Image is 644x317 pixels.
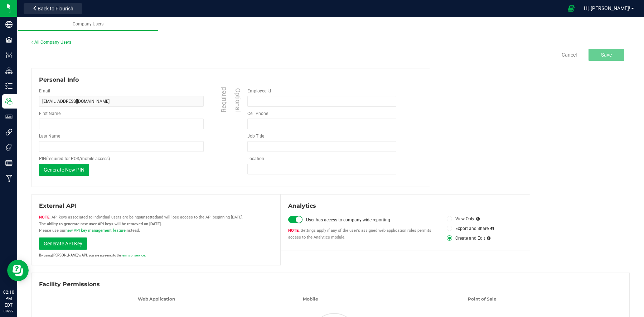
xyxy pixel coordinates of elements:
span: Back to Flourish [38,6,73,11]
button: Save [589,49,624,61]
div: Personal Info [39,76,423,84]
label: First Name [39,110,60,117]
inline-svg: Manufacturing [5,175,13,182]
span: Hi, [PERSON_NAME]! [584,5,630,11]
a: terms of service. [121,253,146,257]
label: User has access to company-wide reporting [306,217,440,223]
label: Location [247,155,264,162]
label: Job Title [247,133,264,139]
a: Cancel [562,51,577,58]
div: External API [39,202,273,210]
div: Facility Permissions [39,280,622,289]
inline-svg: User Roles [5,113,13,120]
label: Cell Phone [247,110,268,117]
inline-svg: Tags [5,144,13,151]
strong: sunsetted [139,215,157,220]
inline-svg: Inventory [5,82,13,90]
label: Last Name [39,133,60,139]
strong: The ability to generate new user API keys will be removed on [DATE]. [39,222,162,226]
inline-svg: Distribution [5,67,13,74]
span: Settings apply if any of the user's assigned web application roles permits access to the Analytic... [288,228,431,240]
span: API keys associated to individual users are being and will lose access to the API beginning [DATE... [39,215,243,233]
input: Format: (999) 999-9999 [247,119,396,129]
span: Optional [233,88,242,112]
div: Analytics [288,202,522,210]
span: Company Users [73,21,103,27]
span: Mobile [303,296,318,302]
inline-svg: Integrations [5,129,13,136]
label: Export and Share [447,225,489,232]
a: All Company Users [32,40,71,45]
span: Point of Sale [468,296,497,302]
iframe: Resource center [7,260,29,281]
span: Required [219,87,228,112]
inline-svg: Company [5,21,13,28]
inline-svg: Users [5,98,13,105]
small: By using [PERSON_NAME]'s API, you are agreeing to the [39,253,146,258]
label: Create and Edit [447,235,485,241]
inline-svg: Reports [5,159,13,167]
p: 02:10 PM EDT [3,289,14,308]
inline-svg: Facilities [5,36,13,43]
button: Generate New PIN [39,164,89,176]
span: Web Application [138,296,175,302]
inline-svg: Configuration [5,52,13,59]
a: new API key management feature [66,228,126,233]
label: Email [39,88,50,94]
span: Generate New PIN [44,167,84,173]
label: Employee Id [247,88,271,94]
span: (required for POS/mobile access) [46,156,110,161]
label: PIN [39,155,110,162]
button: Back to Flourish [24,3,82,14]
span: Generate API Key [44,241,82,246]
span: Open Ecommerce Menu [563,1,579,15]
p: 08/22 [3,308,14,314]
label: View Only [447,216,474,222]
span: Save [601,52,612,58]
button: Generate API Key [39,237,87,250]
